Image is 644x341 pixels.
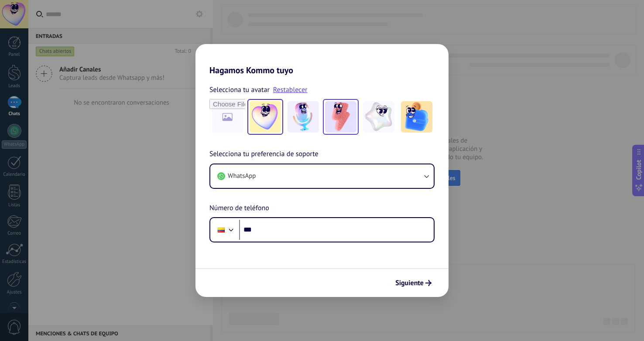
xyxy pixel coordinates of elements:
img: -5.jpeg [401,101,432,133]
button: Siguiente [391,276,435,290]
span: Selecciona tu preferencia de soporte [209,149,319,160]
span: WhatsApp [228,172,256,181]
img: -2.jpeg [288,101,319,133]
a: Restablecer [273,85,308,94]
span: Siguiente [395,280,424,286]
button: WhatsApp [210,164,434,188]
img: -3.jpeg [325,101,356,133]
div: Colombia: + 57 [213,221,230,239]
img: -4.jpeg [363,101,394,133]
h2: Hagamos Kommo tuyo [195,44,449,75]
img: -1.jpeg [250,101,281,133]
span: Número de teléfono [209,203,269,214]
span: Selecciona tu avatar [209,84,270,95]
